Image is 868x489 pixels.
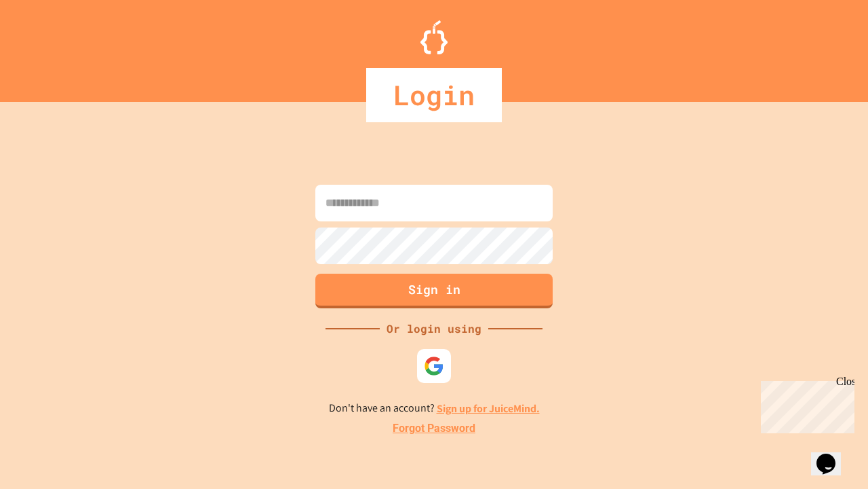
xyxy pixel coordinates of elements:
iframe: chat widget [755,376,854,433]
iframe: chat widget [811,435,854,475]
a: Forgot Password [393,420,475,437]
p: Don't have an account? [329,400,540,417]
img: Logo.svg [420,20,448,54]
div: Chat with us now!Close [5,5,94,86]
div: Or login using [380,321,488,337]
img: google-icon.svg [424,356,444,376]
a: Sign up for JuiceMind. [437,401,540,416]
button: Sign in [315,274,553,308]
div: Login [366,68,502,122]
